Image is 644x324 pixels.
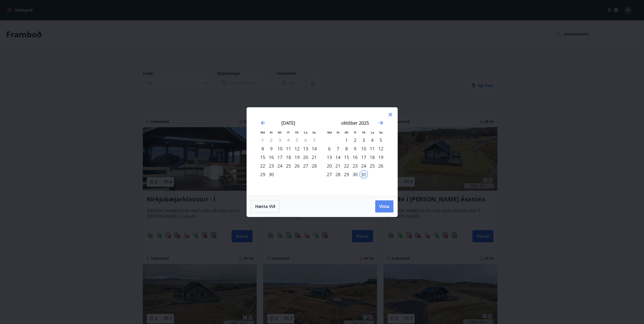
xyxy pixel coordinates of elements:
[258,161,267,170] div: 22
[359,161,368,170] td: Choose föstudagur, 24. október 2025 as your check-out date. It’s available.
[293,144,301,153] div: 12
[258,161,267,170] td: Choose mánudagur, 22. september 2025 as your check-out date. It’s available.
[258,144,267,153] div: 8
[334,144,342,153] td: Choose þriðjudagur, 7. október 2025 as your check-out date. It’s available.
[310,153,318,161] div: 21
[334,161,342,170] div: 21
[337,130,340,134] small: Þr
[325,144,334,153] div: 6
[342,136,351,144] td: Choose miðvikudagur, 1. október 2025 as your check-out date. It’s available.
[301,153,310,161] div: 20
[281,120,295,126] strong: [DATE]
[359,153,368,161] td: Choose föstudagur, 17. október 2025 as your check-out date. It’s available.
[276,136,284,144] td: Not available. miðvikudagur, 3. september 2025
[351,144,359,153] div: 9
[301,161,310,170] td: Choose laugardagur, 27. september 2025 as your check-out date. It’s available.
[375,200,393,212] button: Vista
[379,130,383,134] small: Su
[325,170,334,179] div: 27
[368,144,377,153] div: 11
[284,144,293,153] td: Choose fimmtudagur, 11. september 2025 as your check-out date. It’s available.
[260,120,266,126] div: Move backward to switch to the previous month.
[284,161,293,170] div: 25
[334,170,342,179] div: 28
[368,161,377,170] div: 25
[325,161,334,170] div: 20
[359,144,368,153] div: 10
[293,153,301,161] div: 19
[379,204,389,209] span: Vista
[276,144,284,153] td: Choose miðvikudagur, 10. september 2025 as your check-out date. It’s available.
[351,144,359,153] td: Choose fimmtudagur, 9. október 2025 as your check-out date. It’s available.
[342,153,351,161] div: 15
[377,144,385,153] div: 12
[359,170,368,179] td: Selected as start date. föstudagur, 31. október 2025
[368,136,377,144] div: 4
[301,161,310,170] div: 27
[258,136,267,144] td: Not available. mánudagur, 1. september 2025
[342,170,351,179] div: 29
[301,136,310,144] td: Not available. laugardagur, 6. september 2025
[368,136,377,144] td: Choose laugardagur, 4. október 2025 as your check-out date. It’s available.
[342,161,351,170] div: 22
[377,153,385,161] div: 19
[267,144,276,153] div: 9
[293,144,301,153] td: Choose föstudagur, 12. september 2025 as your check-out date. It’s available.
[359,144,368,153] td: Choose föstudagur, 10. október 2025 as your check-out date. It’s available.
[310,161,318,170] td: Choose sunnudagur, 28. september 2025 as your check-out date. It’s available.
[304,130,307,134] small: La
[310,161,318,170] div: 28
[334,144,342,153] div: 7
[325,153,334,161] td: Choose mánudagur, 13. október 2025 as your check-out date. It’s available.
[310,144,318,153] td: Choose sunnudagur, 14. september 2025 as your check-out date. It’s available.
[267,170,276,179] td: Choose þriðjudagur, 30. september 2025 as your check-out date. It’s available.
[342,153,351,161] td: Choose miðvikudagur, 15. október 2025 as your check-out date. It’s available.
[293,153,301,161] td: Choose föstudagur, 19. september 2025 as your check-out date. It’s available.
[267,153,276,161] td: Choose þriðjudagur, 16. september 2025 as your check-out date. It’s available.
[310,144,318,153] div: 14
[267,161,276,170] div: 23
[362,130,365,134] small: Fö
[368,153,377,161] div: 18
[351,161,359,170] td: Choose fimmtudagur, 23. október 2025 as your check-out date. It’s available.
[295,130,299,134] small: Fö
[342,136,351,144] div: 1
[359,153,368,161] div: 17
[368,161,377,170] td: Choose laugardagur, 25. október 2025 as your check-out date. It’s available.
[342,144,351,153] div: 8
[255,204,275,209] span: Hætta við
[284,153,293,161] td: Choose fimmtudagur, 18. september 2025 as your check-out date. It’s available.
[377,161,385,170] div: 26
[334,153,342,161] td: Choose þriðjudagur, 14. október 2025 as your check-out date. It’s available.
[310,153,318,161] td: Choose sunnudagur, 21. september 2025 as your check-out date. It’s available.
[301,144,310,153] td: Choose laugardagur, 13. september 2025 as your check-out date. It’s available.
[251,200,280,213] button: Hætta við
[325,153,334,161] div: 13
[270,130,273,134] small: Þr
[359,136,368,144] td: Choose föstudagur, 3. október 2025 as your check-out date. It’s available.
[325,144,334,153] td: Choose mánudagur, 6. október 2025 as your check-out date. It’s available.
[253,114,391,190] div: Calendar
[276,161,284,170] td: Choose miðvikudagur, 24. september 2025 as your check-out date. It’s available.
[327,130,332,134] small: Má
[334,170,342,179] td: Choose þriðjudagur, 28. október 2025 as your check-out date. It’s available.
[276,153,284,161] div: 17
[287,130,290,134] small: Fi
[377,153,385,161] td: Choose sunnudagur, 19. október 2025 as your check-out date. It’s available.
[284,153,293,161] div: 18
[345,130,348,134] small: Mi
[351,153,359,161] td: Choose fimmtudagur, 16. október 2025 as your check-out date. It’s available.
[293,136,301,144] td: Not available. föstudagur, 5. september 2025
[359,161,368,170] div: 24
[342,144,351,153] td: Choose miðvikudagur, 8. október 2025 as your check-out date. It’s available.
[359,136,368,144] div: 3
[351,161,359,170] div: 23
[278,130,282,134] small: Mi
[293,161,301,170] td: Choose föstudagur, 26. september 2025 as your check-out date. It’s available.
[258,153,267,161] div: 15
[351,170,359,179] div: 30
[276,144,284,153] div: 10
[276,161,284,170] div: 24
[258,170,267,179] td: Choose mánudagur, 29. september 2025 as your check-out date. It’s available.
[354,130,357,134] small: Fi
